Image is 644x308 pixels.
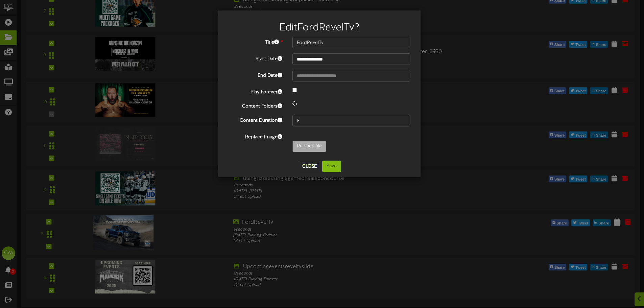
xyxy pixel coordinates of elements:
label: End Date [223,70,287,79]
input: Title [292,37,410,48]
label: Replace Image [223,132,287,141]
label: Title [223,37,287,46]
label: Play Forever [223,87,287,96]
button: Close [298,161,321,172]
label: Start Date [223,53,287,63]
button: Save [322,161,341,172]
label: Content Duration [223,115,287,124]
input: 15 [292,115,410,126]
h2: Edit FordRevelTv ? [229,22,410,33]
label: Content Folders [223,101,287,110]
